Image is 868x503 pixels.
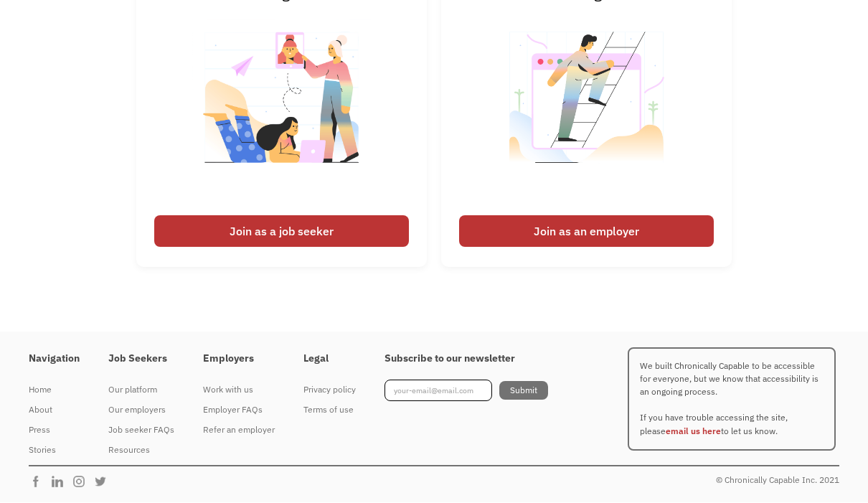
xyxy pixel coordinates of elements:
[29,382,80,399] div: Home
[29,400,80,420] a: About
[108,442,174,459] div: Resources
[499,382,548,400] input: Submit
[29,402,80,419] div: About
[716,472,839,489] div: © Chronically Capable Inc. 2021
[29,353,80,366] h4: Navigation
[154,216,409,248] div: Join as a job seeker
[108,353,174,366] h4: Job Seekers
[203,400,275,420] a: Employer FAQs
[303,402,356,419] div: Terms of use
[29,420,80,441] a: Press
[108,441,174,461] a: Resources
[203,402,275,419] div: Employer FAQs
[108,422,174,439] div: Job seeker FAQs
[385,353,548,366] h4: Subscribe to our newsletter
[303,353,356,366] h4: Legal
[497,6,676,209] img: Illustrated image of someone looking to hire
[203,420,275,441] a: Refer an employer
[385,380,492,402] input: your-email@email.com
[108,382,174,399] div: Our platform
[628,348,836,451] p: We built Chronically Capable to be accessible for everyone, but we know that accessibility is an ...
[93,475,115,489] img: Chronically Capable Twitter Page
[50,475,72,489] img: Chronically Capable Linkedin Page
[203,382,275,399] div: Work with us
[108,400,174,420] a: Our employers
[29,422,80,439] div: Press
[108,402,174,419] div: Our employers
[29,475,50,489] img: Chronically Capable Facebook Page
[303,380,356,400] a: Privacy policy
[303,382,356,399] div: Privacy policy
[29,442,80,459] div: Stories
[385,380,548,402] form: Footer Newsletter
[203,422,275,439] div: Refer an employer
[203,353,275,366] h4: Employers
[303,400,356,420] a: Terms of use
[203,380,275,400] a: Work with us
[108,420,174,441] a: Job seeker FAQs
[29,380,80,400] a: Home
[29,441,80,461] a: Stories
[108,380,174,400] a: Our platform
[72,475,93,489] img: Chronically Capable Instagram Page
[666,426,721,437] a: email us here
[192,6,371,209] img: Illustrated image of people looking for work
[459,216,714,248] div: Join as an employer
